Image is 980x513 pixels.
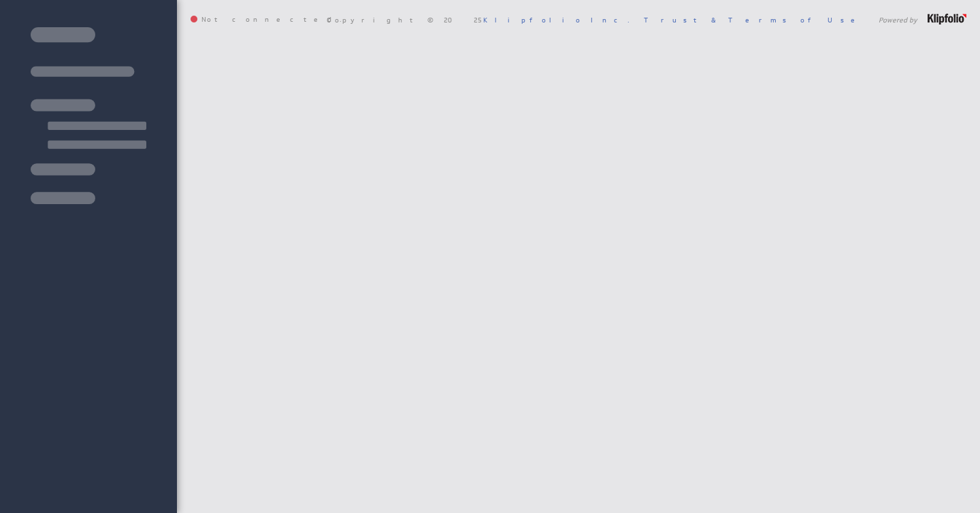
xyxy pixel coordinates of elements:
img: logo-footer.png [928,14,966,24]
a: Klipfolio Inc. [483,15,630,24]
span: Powered by [879,16,917,23]
img: skeleton-sidenav.svg [31,27,146,204]
span: Copyright © 2025 [327,16,630,23]
a: Trust & Terms of Use [644,15,864,24]
span: Not connected. [191,16,342,24]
